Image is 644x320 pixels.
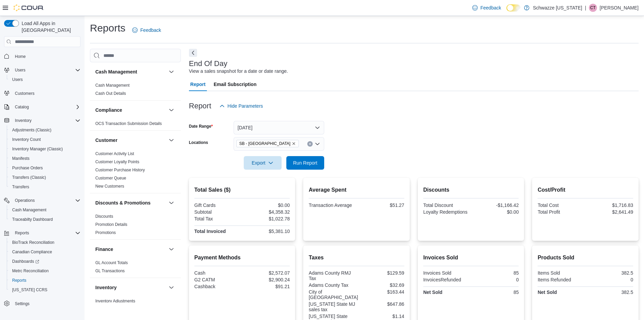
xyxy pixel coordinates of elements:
div: Items Refunded [538,277,584,282]
span: [US_STATE] CCRS [12,287,47,293]
span: Transfers [9,183,80,191]
span: New Customers [95,184,124,189]
span: Customer Queue [95,175,126,181]
div: 85 [472,290,519,295]
a: OCS Transaction Submission Details [95,121,162,126]
span: Adjustments (Classic) [9,126,80,134]
a: Settings [12,300,32,308]
button: Export [244,156,282,170]
button: [DATE] [234,121,324,134]
span: Manifests [12,156,29,161]
span: Reports [15,230,29,236]
span: Home [15,54,26,59]
button: Inventory [167,283,175,292]
button: Cash Management [95,68,166,75]
a: Inventory Manager (Classic) [9,145,66,153]
a: Manifests [9,154,32,163]
a: Customer Loyalty Points [95,159,139,164]
a: Inventory Count [9,135,44,144]
div: View a sales snapshot for a date or date range. [189,68,288,75]
h2: Total Sales ($) [194,186,290,194]
span: Customers [15,91,34,96]
label: Date Range [189,124,213,129]
div: G2 CATM [194,277,241,282]
span: Run Report [293,159,317,166]
span: GL Transactions [95,268,125,274]
input: Dark Mode [506,4,521,12]
button: Cash Management [7,205,83,215]
button: Clear input [307,141,313,147]
span: Manifests [9,154,80,163]
span: Home [12,52,80,60]
span: Inventory Adjustments [95,298,135,304]
a: Transfers [9,183,32,191]
a: Home [12,52,28,61]
span: Purchase Orders [9,164,80,172]
h3: Cash Management [95,68,137,75]
div: 382.5 [587,270,633,276]
div: $91.21 [243,284,290,289]
span: Operations [15,198,35,203]
span: Email Subscription [214,78,257,91]
button: Reports [12,229,32,237]
span: Discounts [95,214,113,219]
button: Users [7,75,83,84]
a: Transfers (Classic) [9,173,49,182]
a: Metrc Reconciliation [9,267,51,275]
img: Cova [14,4,44,11]
h2: Average Spent [309,186,404,194]
h3: Compliance [95,107,122,113]
span: Cash Out Details [95,91,126,96]
span: Customer Loyalty Points [95,159,139,165]
div: Transaction Average [309,202,355,208]
div: Cashback [194,284,241,289]
div: $2,641.49 [587,209,633,215]
span: Operations [12,196,80,205]
div: [US_STATE] State MJ sales tax [309,301,355,312]
h2: Products Sold [538,254,633,262]
span: Transfers [12,184,29,190]
button: Inventory Count [7,135,83,144]
span: Settings [12,299,80,308]
button: Operations [1,196,83,205]
div: $163.44 [361,289,404,295]
p: [PERSON_NAME] [600,4,639,12]
span: Transfers (Classic) [9,173,80,182]
span: Inventory Manager (Classic) [12,146,63,152]
h3: Customer [95,137,117,144]
button: Manifests [7,154,83,163]
button: BioTrack Reconciliation [7,238,83,247]
div: $1.14 [358,314,404,319]
span: Canadian Compliance [12,249,52,255]
h2: Cost/Profit [538,186,633,194]
button: Run Report [286,156,324,170]
span: GL Account Totals [95,260,128,265]
span: SB - Brighton [236,140,299,147]
span: Customer Purchase History [95,167,145,173]
span: Traceabilty Dashboard [12,217,53,222]
a: New Customers [95,184,124,189]
strong: Net Sold [423,290,443,295]
button: Reports [7,276,83,285]
div: Adams County RMJ Tax [309,270,355,281]
button: [US_STATE] CCRS [7,285,83,295]
h2: Invoices Sold [423,254,519,262]
div: $1,716.83 [587,202,633,208]
div: Loyalty Redemptions [423,209,470,215]
span: Cash Management [9,206,80,214]
span: OCS Transaction Submission Details [95,121,162,126]
a: Inventory Adjustments [95,299,135,303]
button: Remove SB - Brighton from selection in this group [292,142,296,146]
button: Next [189,49,197,57]
strong: Total Invoiced [194,229,226,234]
button: Home [1,51,83,61]
div: Total Cost [538,202,584,208]
div: $0.00 [472,209,519,215]
button: Reports [1,228,83,238]
h2: Payment Methods [194,254,290,262]
span: Reports [9,276,80,284]
div: 0 [587,277,633,282]
div: Items Sold [538,270,584,276]
div: $5,381.10 [243,229,290,234]
button: Users [1,65,83,75]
